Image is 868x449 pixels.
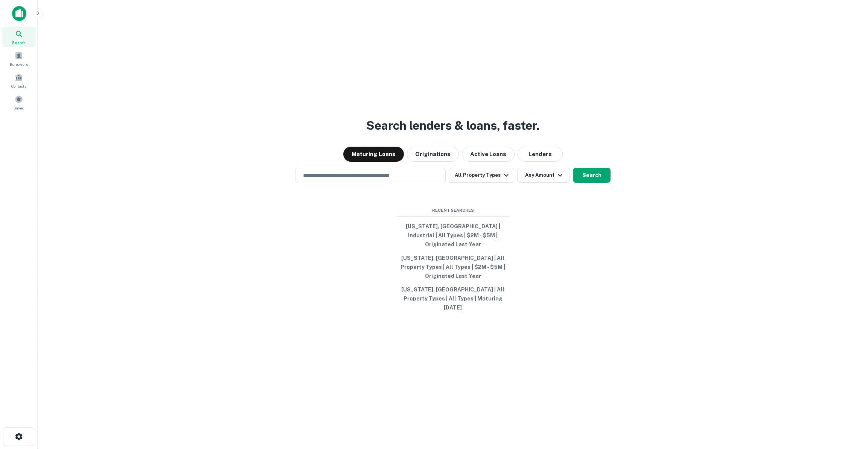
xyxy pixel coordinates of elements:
button: Lenders [518,147,563,162]
span: Borrowers [10,61,28,67]
span: Search [12,39,26,46]
img: capitalize-icon.png [12,6,26,21]
button: Maturing Loans [343,147,404,162]
a: Saved [2,92,35,112]
button: Any Amount [517,168,570,183]
span: Saved [14,105,24,111]
button: [US_STATE], [GEOGRAPHIC_DATA] | All Property Types | All Types | Maturing [DATE] [396,283,509,314]
span: Contacts [11,83,26,89]
button: [US_STATE], [GEOGRAPHIC_DATA] | Industrial | All Types | $2M - $5M | Originated Last Year [396,220,509,251]
a: Borrowers [2,49,35,69]
button: Originations [407,147,459,162]
button: Search [573,168,611,183]
a: Search [2,27,35,47]
button: Active Loans [462,147,515,162]
h3: Search lenders & loans, faster. [366,117,539,135]
a: Contacts [2,70,35,91]
span: Recent Searches [396,207,509,214]
button: All Property Types [449,168,514,183]
button: [US_STATE], [GEOGRAPHIC_DATA] | All Property Types | All Types | $2M - $5M | Originated Last Year [396,251,509,283]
